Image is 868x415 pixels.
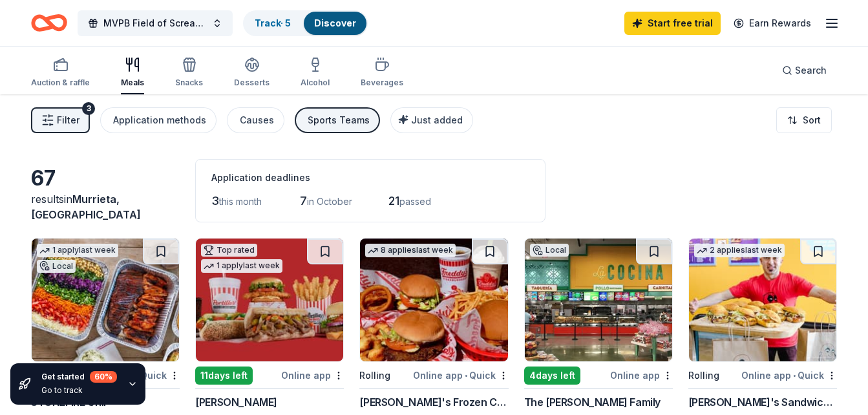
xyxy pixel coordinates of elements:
a: Start free trial [624,12,721,35]
div: Online app [281,367,344,383]
button: Application methods [100,107,217,133]
button: Filter3 [31,107,90,133]
div: Online app Quick [413,367,509,383]
span: Search [795,63,827,78]
span: 21 [388,194,399,207]
a: Home [31,8,67,38]
span: Filter [57,112,79,128]
div: 8 applies last week [365,244,456,257]
button: MVPB Field of Screams Fall Festival [78,10,233,36]
img: Image for Portillo's [196,239,343,361]
div: Snacks [175,78,203,88]
img: Image for Ike's Sandwiches [689,239,836,361]
div: Beverages [361,78,403,88]
button: Just added [390,107,473,133]
div: Online app [610,367,673,383]
span: Sort [803,112,821,128]
div: Go to track [41,385,117,396]
button: Causes [227,107,284,133]
div: Online app Quick [741,367,837,383]
div: 2 applies last week [694,244,785,257]
button: Auction & raffle [31,52,90,94]
span: this month [219,196,262,207]
div: Get started [41,371,117,383]
div: Local [530,244,569,257]
div: Local [37,260,76,273]
div: results [31,191,180,222]
button: Sort [776,107,832,133]
div: Application methods [113,112,206,128]
div: 1 apply last week [201,259,282,273]
div: 1 apply last week [37,244,118,257]
button: Alcohol [301,52,330,94]
button: Snacks [175,52,203,94]
span: MVPB Field of Screams Fall Festival [103,16,207,31]
div: [PERSON_NAME]'s Frozen Custard & Steakburgers [359,394,508,410]
span: Murrieta, [GEOGRAPHIC_DATA] [31,193,141,221]
button: Track· 5Discover [243,10,368,36]
div: Alcohol [301,78,330,88]
div: 3 [82,102,95,115]
span: Just added [411,114,463,125]
div: Desserts [234,78,270,88]
div: 60 % [90,371,117,383]
span: • [793,370,796,381]
span: in October [307,196,352,207]
button: Meals [121,52,144,94]
div: Rolling [688,368,719,383]
div: The [PERSON_NAME] Family [524,394,661,410]
span: • [465,370,467,381]
span: 3 [211,194,219,207]
a: Earn Rewards [726,12,819,35]
div: [PERSON_NAME]'s Sandwiches [688,394,837,410]
button: Sports Teams [295,107,380,133]
div: Rolling [359,368,390,383]
img: Image for The Gonzalez Family [525,239,672,361]
div: Top rated [201,244,257,257]
div: 11 days left [195,367,253,385]
div: Sports Teams [308,112,370,128]
a: Discover [314,17,356,28]
div: Application deadlines [211,170,529,186]
div: Causes [240,112,274,128]
button: Beverages [361,52,403,94]
div: Auction & raffle [31,78,90,88]
div: 4 days left [524,367,580,385]
button: Desserts [234,52,270,94]
a: Track· 5 [255,17,291,28]
span: 7 [300,194,307,207]
img: Image for Freddy's Frozen Custard & Steakburgers [360,239,507,361]
div: [PERSON_NAME] [195,394,277,410]
button: Search [772,58,837,83]
span: in [31,193,141,221]
div: Meals [121,78,144,88]
span: passed [399,196,431,207]
div: 67 [31,165,180,191]
img: Image for STONEFIRE Grill [32,239,179,361]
